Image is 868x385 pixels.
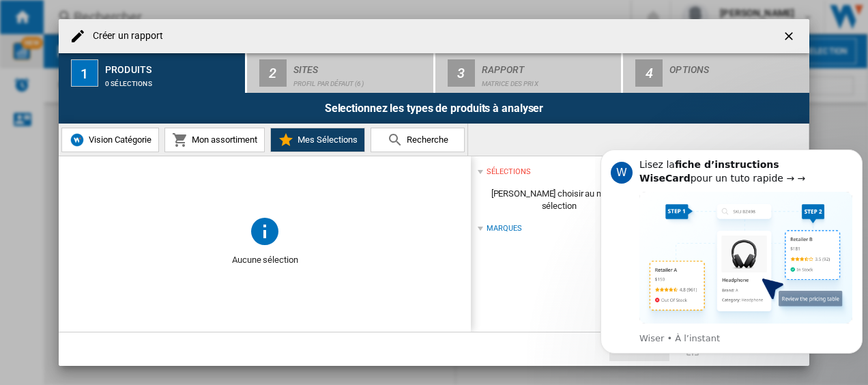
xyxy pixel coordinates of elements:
span: Aucune sélection [59,247,471,273]
button: 1 Produits 0 sélections [59,53,246,93]
ng-md-icon: getI18NText('BUTTONS.CLOSE_DIALOG') [782,29,798,46]
div: sélections [487,167,530,177]
button: Recherche [371,128,465,152]
button: Mes Sélections [270,128,365,152]
div: Matrice des prix [482,73,616,87]
div: Options [669,59,804,73]
button: getI18NText('BUTTONS.CLOSE_DIALOG') [777,23,804,50]
span: Mes Sélections [294,134,358,145]
span: [PERSON_NAME] choisir au moins 1 sélection [478,181,639,219]
div: Selectionnez les types de produits à analyser [59,93,809,124]
div: Produits [105,59,240,73]
button: 4 Options [623,53,809,93]
div: 2 [259,59,287,87]
button: 3 Rapport Matrice des prix [435,53,623,93]
div: Marques [487,223,521,234]
div: 3 [448,59,475,87]
span: Recherche [403,134,448,145]
span: Vision Catégorie [85,134,151,145]
div: Rapport [482,59,616,73]
button: 2 Sites Profil par défaut (6) [247,53,435,93]
img: wiser-icon-blue.png [69,132,85,148]
button: Vision Catégorie [61,128,159,152]
div: Sites [293,59,428,73]
div: 4 [635,59,663,87]
div: 1 [71,59,98,87]
div: Profil par défaut (6) [293,73,428,87]
button: Mon assortiment [164,128,265,152]
div: 0 sélections [105,73,240,87]
span: Mon assortiment [188,134,257,145]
